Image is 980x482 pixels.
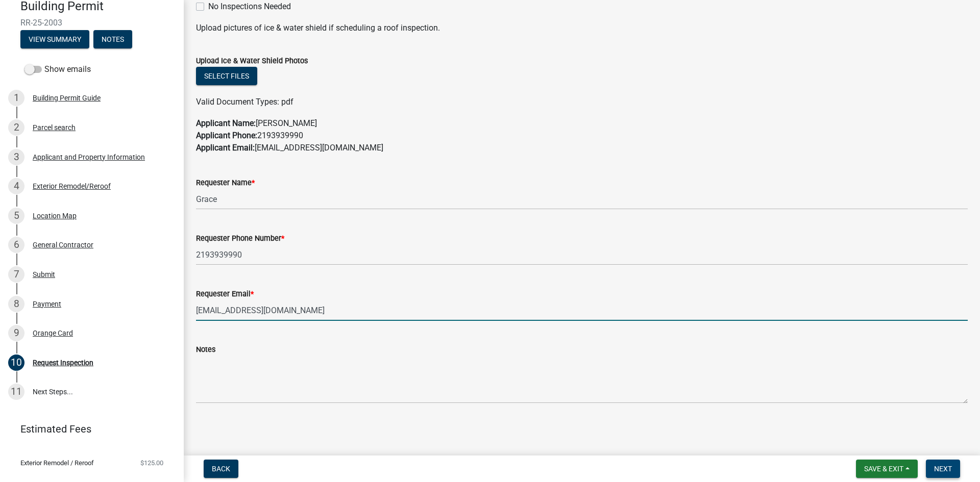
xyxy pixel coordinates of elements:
div: 1 [8,90,24,106]
div: 4 [8,178,24,194]
div: Location Map [33,212,77,219]
div: General Contractor [33,241,93,248]
div: Orange Card [33,329,73,337]
p: [PERSON_NAME] 2193939990 [EMAIL_ADDRESS][DOMAIN_NAME] [196,117,968,154]
span: Exterior Remodel / Reroof [20,460,94,466]
label: Show emails [24,63,91,75]
div: 10 [8,354,24,371]
label: Requester Phone Number [196,235,284,242]
span: Valid Document Types: pdf [196,97,293,107]
label: Requester Email [196,291,254,298]
span: RR-25-2003 [20,18,163,28]
div: Payment [33,300,61,308]
div: Applicant and Property Information [33,154,145,161]
p: Upload pictures of ice & water shield if scheduling a roof inspection. [196,22,968,34]
label: Requester Name [196,180,255,187]
strong: Applicant Phone: [196,131,257,140]
button: Next [926,460,960,478]
div: Building Permit Guide [33,94,101,102]
div: 3 [8,149,24,165]
div: 9 [8,325,24,341]
div: 6 [8,237,24,253]
label: No Inspections Needed [208,1,291,13]
label: Notes [196,346,215,353]
button: View Summary [20,30,89,48]
label: Upload Ice & Water Shield Photos [196,58,308,65]
span: Back [212,465,230,473]
button: Notes [93,30,132,48]
button: Save & Exit [856,460,918,478]
strong: Applicant Name: [196,118,256,128]
button: Back [204,460,238,478]
div: Parcel search [33,124,76,131]
div: 8 [8,296,24,312]
div: 5 [8,208,24,224]
wm-modal-confirm: Notes [93,36,132,44]
div: Request Inspection [33,359,93,366]
div: Submit [33,271,55,278]
span: Save & Exit [864,465,903,473]
a: Estimated Fees [8,419,167,439]
div: Exterior Remodel/Reroof [33,183,111,190]
span: $125.00 [140,460,163,466]
div: 11 [8,384,24,400]
span: Next [934,465,952,473]
strong: Applicant Email: [196,143,255,153]
button: Select files [196,67,257,85]
div: 7 [8,266,24,283]
div: 2 [8,119,24,136]
wm-modal-confirm: Summary [20,36,89,44]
